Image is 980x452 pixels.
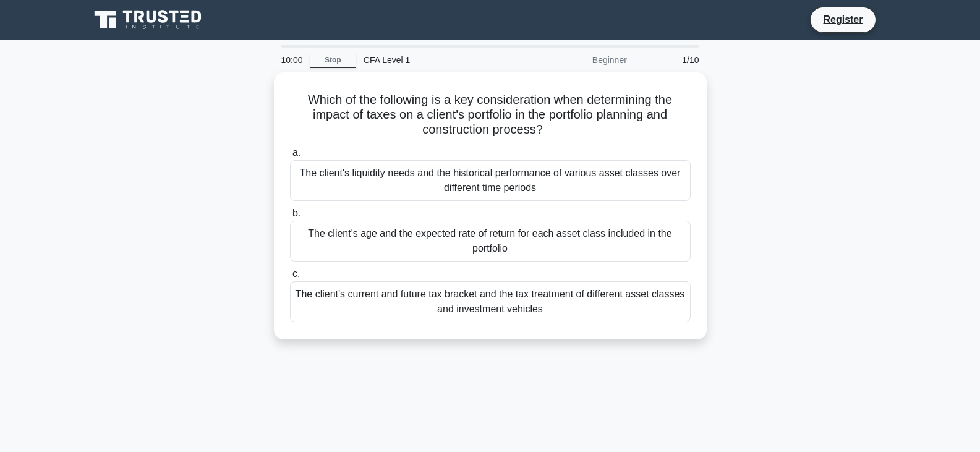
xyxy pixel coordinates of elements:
span: a. [292,147,300,158]
div: The client's age and the expected rate of return for each asset class included in the portfolio [290,221,691,262]
h5: Which of the following is a key consideration when determining the impact of taxes on a client's ... [289,92,692,138]
div: 10:00 [274,48,310,72]
div: CFA Level 1 [356,48,526,72]
a: Register [816,12,870,27]
div: The client's current and future tax bracket and the tax treatment of different asset classes and ... [290,281,691,322]
a: Stop [310,53,356,68]
div: 1/10 [634,48,707,72]
div: Beginner [526,48,634,72]
span: c. [292,268,300,279]
span: b. [292,208,300,218]
div: The client's liquidity needs and the historical performance of various asset classes over differe... [290,160,691,201]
